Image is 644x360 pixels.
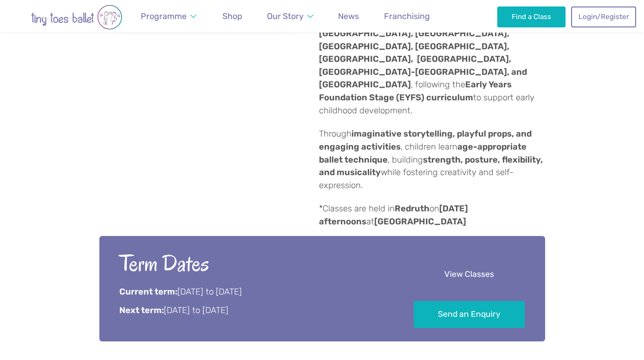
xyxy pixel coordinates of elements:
[219,6,247,27] a: Shop
[414,301,525,328] a: Send an Enquiry
[380,6,434,27] a: Franchising
[119,249,388,278] h2: Term Dates
[319,128,545,192] p: Through , children learn , building while fostering creativity and self-expression.
[267,11,304,21] span: Our Story
[497,7,566,27] a: Find a Class
[338,11,359,21] span: News
[319,203,545,228] p: *Classes are held in on at
[137,6,201,27] a: Programme
[319,142,527,165] strong: age-appropriate ballet technique
[384,11,430,21] span: Franchising
[222,11,242,21] span: Shop
[374,216,466,227] strong: [GEOGRAPHIC_DATA]
[119,305,388,317] p: [DATE] to [DATE]
[12,5,142,30] img: tiny toes ballet
[319,155,543,178] strong: strength, posture, flexibility, and musicality
[119,286,388,298] p: [DATE] to [DATE]
[263,6,318,27] a: Our Story
[319,129,532,152] strong: imaginative storytelling, playful props, and engaging activities
[119,287,177,297] strong: Current term:
[119,305,164,315] strong: Next term:
[414,261,525,288] a: View Classes
[141,11,187,21] span: Programme
[395,203,429,214] strong: Redruth
[334,6,363,27] a: News
[571,7,636,27] a: Login/Register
